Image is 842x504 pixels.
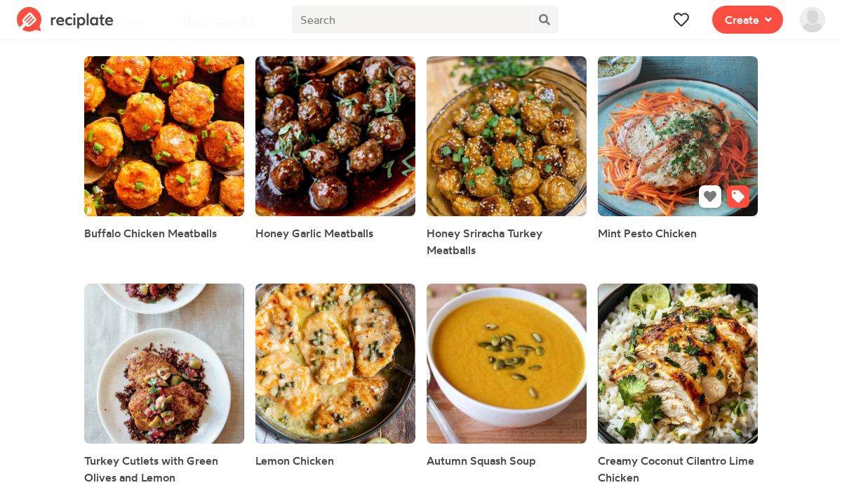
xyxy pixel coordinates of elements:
[255,452,334,469] a: Lemon Chicken
[427,225,587,258] a: Honey Sriracha Turkey Meatballs
[84,226,217,240] span: Buffalo Chicken Meatballs
[255,226,373,240] span: Honey Garlic Meatballs
[255,225,373,241] a: Honey Garlic Meatballs
[725,11,759,28] span: Create
[84,452,244,486] a: Turkey Cutlets with Green Olives and Lemon
[427,226,542,257] span: Honey Sriracha Turkey Meatballs
[800,7,825,32] img: User's avatar
[17,7,114,32] img: Reciplate
[427,452,536,469] a: Autumn Squash Soup
[427,453,536,467] span: Autumn Squash Soup
[712,6,783,34] button: Create
[598,225,697,241] a: Mint Pesto Chicken
[84,225,217,241] a: Buffalo Chicken Meatballs
[84,453,218,484] span: Turkey Cutlets with Green Olives and Lemon
[255,453,334,467] span: Lemon Chicken
[598,226,697,240] span: Mint Pesto Chicken
[292,6,530,34] input: Search
[598,453,754,484] span: Creamy Coconut Cilantro Lime Chicken
[598,452,758,486] a: Creamy Coconut Cilantro Lime Chicken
